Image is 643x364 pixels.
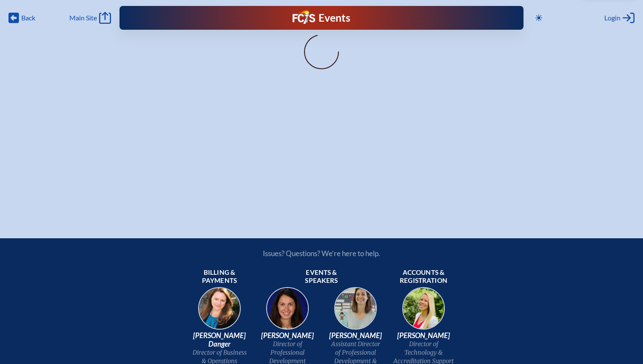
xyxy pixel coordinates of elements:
span: Events & speakers [291,268,352,285]
span: Main Site [69,14,97,22]
img: Florida Council of Independent Schools [293,10,315,24]
img: b1ee34a6-5a78-4519-85b2-7190c4823173 [396,285,451,339]
span: [PERSON_NAME] [393,331,454,340]
img: 9c64f3fb-7776-47f4-83d7-46a341952595 [192,285,247,339]
span: [PERSON_NAME] Danger [189,331,250,348]
a: FCIS LogoEvents [293,10,350,25]
span: [PERSON_NAME] [257,331,318,340]
p: Issues? Questions? We’re here to help. [172,249,471,258]
div: FCIS Events — Future ready [234,10,409,25]
span: Back [21,14,35,22]
h1: Events [319,13,350,23]
a: Main Site [69,12,111,24]
img: 94e3d245-ca72-49ea-9844-ae84f6d33c0f [260,285,315,339]
span: Billing & payments [189,268,250,285]
span: Login [604,14,620,22]
img: 545ba9c4-c691-43d5-86fb-b0a622cbeb82 [328,285,383,339]
span: Accounts & registration [393,268,454,285]
span: [PERSON_NAME] [325,331,386,340]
